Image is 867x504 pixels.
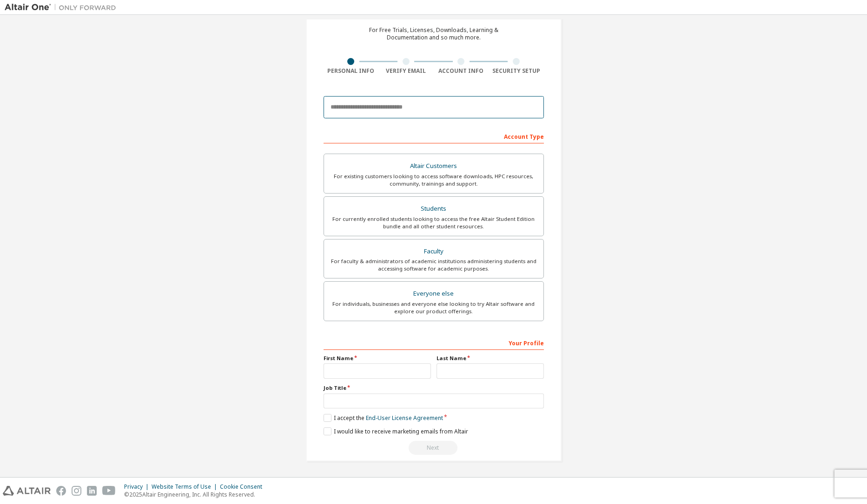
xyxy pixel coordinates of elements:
[324,335,544,350] div: Your Profile
[330,160,538,173] div: Altair Customers
[124,483,152,491] div: Privacy
[152,483,220,491] div: Website Terms of Use
[324,414,443,422] label: I accept the
[220,483,268,491] div: Cookie Consent
[3,486,51,496] img: altair_logo.svg
[330,202,538,215] div: Students
[378,67,434,75] div: Verify Email
[366,414,443,422] a: End-User License Agreement
[324,427,468,435] label: I would like to receive marketing emails from Altair
[330,173,538,187] div: For existing customers looking to access software downloads, HPC resources, community, trainings ...
[324,355,431,362] label: First Name
[124,491,268,498] p: © 2025 Altair Engineering, Inc. All Rights Reserved.
[369,26,498,41] div: For Free Trials, Licenses, Downloads, Learning & Documentation and so much more.
[5,3,121,12] img: Altair One
[72,486,81,496] img: instagram.svg
[330,258,538,272] div: For faculty & administrators of academic institutions administering students and accessing softwa...
[324,67,379,75] div: Personal Info
[489,67,544,75] div: Security Setup
[56,486,66,496] img: facebook.svg
[434,67,489,75] div: Account Info
[330,287,538,300] div: Everyone else
[87,486,97,496] img: linkedin.svg
[330,300,538,315] div: For individuals, businesses and everyone else looking to try Altair software and explore our prod...
[102,486,116,496] img: youtube.svg
[330,215,538,230] div: For currently enrolled students looking to access the free Altair Student Edition bundle and all ...
[358,10,509,21] div: Create an Altair One Account
[324,441,544,455] div: Read and acccept EULA to continue
[330,245,538,258] div: Faculty
[437,355,544,362] label: Last Name
[324,384,544,392] label: Job Title
[324,129,544,143] div: Account Type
